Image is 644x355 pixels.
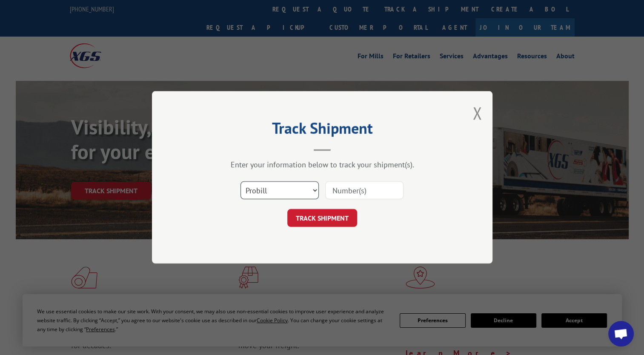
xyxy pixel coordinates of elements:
button: Close modal [472,102,482,124]
input: Number(s) [325,182,404,200]
button: TRACK SHIPMENT [287,209,357,227]
div: Open chat [608,321,634,346]
div: Enter your information below to track your shipment(s). [195,160,450,170]
h2: Track Shipment [195,122,450,138]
